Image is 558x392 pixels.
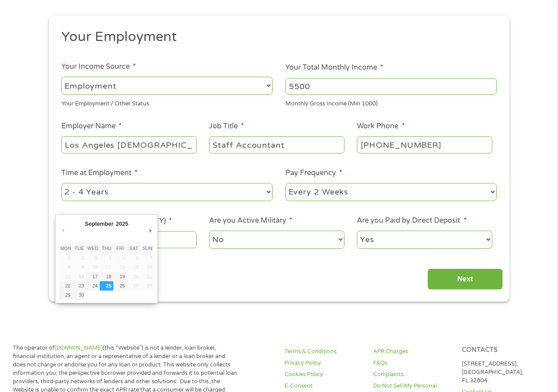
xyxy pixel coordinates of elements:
[285,63,383,72] label: Your Total Monthly Income
[285,347,363,356] a: Terms & Conditions
[357,216,466,225] label: Are you Paid by Direct Deposit
[61,136,196,153] input: Walmart
[129,246,139,251] abbr: Saturday
[209,136,344,153] input: Cashier
[59,281,73,291] button: 22
[357,136,492,153] input: (231) 754-4010
[55,344,103,351] a: [DOMAIN_NAME]
[427,269,503,290] input: Next
[86,281,100,291] button: 24
[61,122,122,131] label: Employer Name
[462,346,540,355] h4: Contacts
[285,382,363,390] a: E-Consent
[116,246,124,251] abbr: Friday
[59,291,73,300] button: 29
[113,281,127,291] button: 26
[101,246,111,251] abbr: Thursday
[373,370,451,379] a: Complaints
[59,224,67,236] button: Previous Month
[146,224,154,236] button: Next Month
[285,168,342,178] label: Pay Frequency
[86,272,100,281] button: 17
[209,122,244,131] label: Job Title
[462,360,540,385] p: [STREET_ADDRESS], [GEOGRAPHIC_DATA], FL 32804.
[61,97,273,108] div: Your Employment / Other Status
[100,272,113,281] button: 18
[373,359,451,367] a: FAQs
[60,246,71,251] abbr: Monday
[61,62,136,71] label: Your Income Source
[75,246,84,251] abbr: Tuesday
[61,168,138,178] label: Time at Employment
[373,347,451,356] a: APR Charges
[285,359,363,367] a: Privacy Policy
[285,97,497,108] div: Monthly Gross Income (Min 1000)
[72,291,86,300] button: 30
[84,218,115,230] div: September
[61,28,490,46] h2: Your Employment
[285,370,363,379] a: Cookies Policy
[100,281,113,291] button: 25
[115,218,129,230] div: 2025
[142,246,153,251] abbr: Sunday
[113,272,127,281] button: 19
[357,122,404,131] label: Work Phone
[72,281,86,291] button: 23
[285,78,497,95] input: 1800
[87,246,98,251] abbr: Wednesday
[209,216,292,225] label: Are you Active Military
